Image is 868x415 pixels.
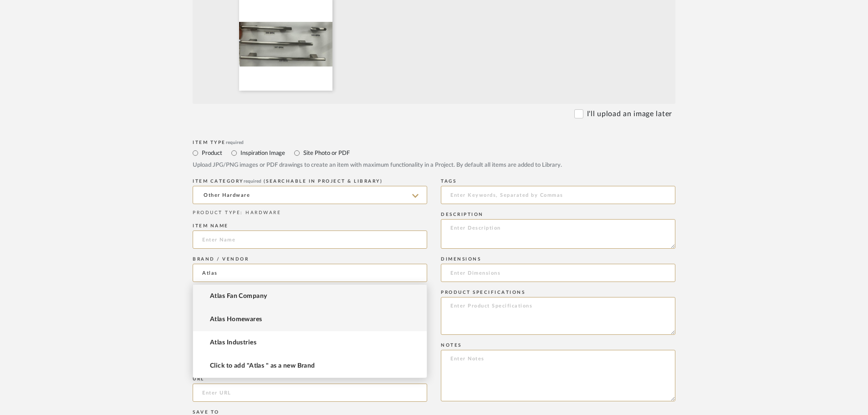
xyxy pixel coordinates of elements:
[441,264,675,282] input: Enter Dimensions
[193,179,427,184] div: ITEM CATEGORY
[244,179,261,184] span: required
[441,290,675,295] div: Product Specifications
[226,140,244,145] span: required
[441,186,675,204] input: Enter Keywords, Separated by Commas
[210,316,262,323] span: Atlas Homewares
[264,179,383,184] span: (Searchable in Project & Library)
[193,140,675,145] div: Item Type
[193,256,427,262] div: Brand / Vendor
[193,384,427,402] input: Enter URL
[193,147,675,159] mat-radio-group: Select item type
[441,212,675,217] div: Description
[193,231,427,249] input: Enter Name
[193,264,427,282] input: Unknown
[193,376,427,382] div: URL
[193,161,675,170] div: Upload JPG/PNG images or PDF drawings to create an item with maximum functionality in a Project. ...
[210,362,315,370] span: Click to add "Atlas " as a new Brand
[201,148,222,158] label: Product
[193,210,427,216] div: PRODUCT TYPE
[302,148,350,158] label: Site Photo or PDF
[240,210,281,215] span: : HARDWARE
[193,410,675,415] div: Save To
[441,343,675,348] div: Notes
[240,148,285,158] label: Inspiration Image
[193,223,427,229] div: Item name
[587,108,672,119] label: I'll upload an image later
[210,339,256,347] span: Atlas Industries
[441,256,675,262] div: Dimensions
[441,179,675,184] div: Tags
[210,292,267,300] span: Atlas Fan Company
[193,186,427,204] input: Type a category to search and select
